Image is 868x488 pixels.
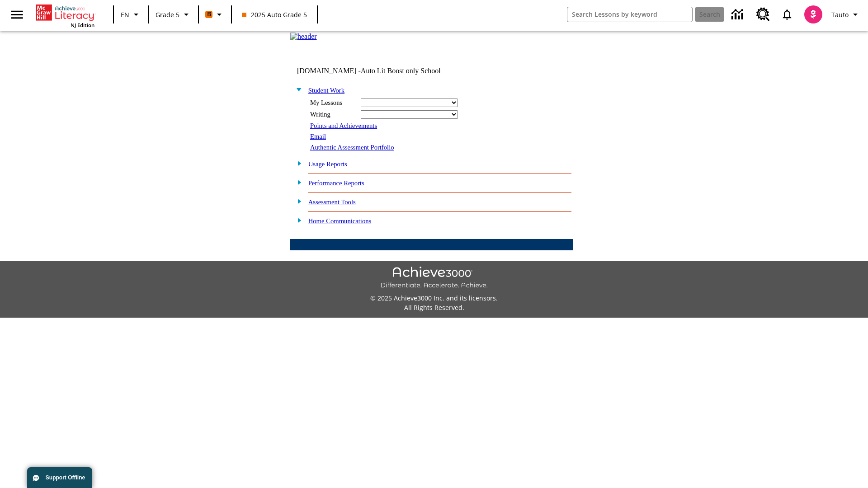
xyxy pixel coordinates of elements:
td: [DOMAIN_NAME] - [297,67,463,75]
nobr: Auto Lit Boost only School [361,67,441,75]
span: B [207,9,211,20]
div: Writing [310,111,355,118]
input: search field [567,7,692,22]
img: Achieve3000 Differentiate Accelerate Achieve [380,267,488,290]
a: Email [310,133,326,140]
span: EN [121,10,129,19]
span: 2025 Auto Grade 5 [242,10,307,19]
button: Boost Class color is orange. Change class color [202,6,228,23]
a: Authentic Assessment Portfolio [310,144,394,151]
button: Select a new avatar [799,3,828,26]
a: Points and Achievements [310,122,377,129]
a: Performance Reports [308,179,364,187]
span: Grade 5 [156,10,179,19]
div: Home [36,3,94,28]
a: Notifications [775,3,799,26]
img: plus.gif [292,178,302,186]
span: Support Offline [46,474,85,481]
img: plus.gif [292,216,302,224]
a: Usage Reports [308,160,347,168]
img: minus.gif [292,85,302,94]
img: header [290,33,317,41]
a: Student Work [308,87,344,94]
div: My Lessons [310,99,355,107]
button: Grade: Grade 5, Select a grade [152,6,195,23]
img: avatar image [804,5,822,23]
img: plus.gif [292,159,302,167]
span: Tauto [831,10,849,19]
span: NJ Edition [71,22,94,28]
a: Home Communications [308,217,372,225]
button: Support Offline [27,467,92,488]
a: Assessment Tools [308,198,356,206]
a: Data Center [726,2,751,27]
button: Profile/Settings [828,6,864,23]
button: Language: EN, Select a language [117,6,146,23]
a: Resource Center, Will open in new tab [751,2,775,27]
img: plus.gif [292,197,302,205]
button: Open side menu [4,1,30,28]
